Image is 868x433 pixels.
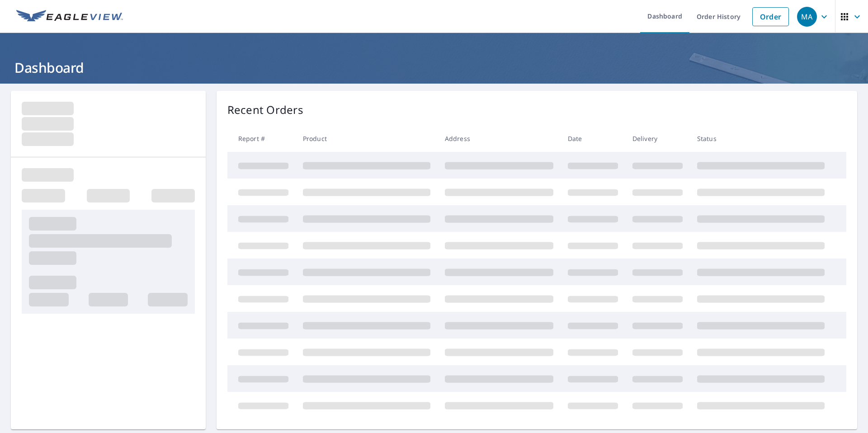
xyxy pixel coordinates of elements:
p: Recent Orders [227,102,303,118]
a: Order [752,7,789,26]
th: Report # [227,125,296,152]
th: Address [438,125,561,152]
th: Delivery [625,125,690,152]
th: Product [296,125,438,152]
h1: Dashboard [11,58,857,77]
div: MA [797,7,817,27]
th: Status [690,125,832,152]
th: Date [561,125,625,152]
img: EV Logo [16,10,123,24]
